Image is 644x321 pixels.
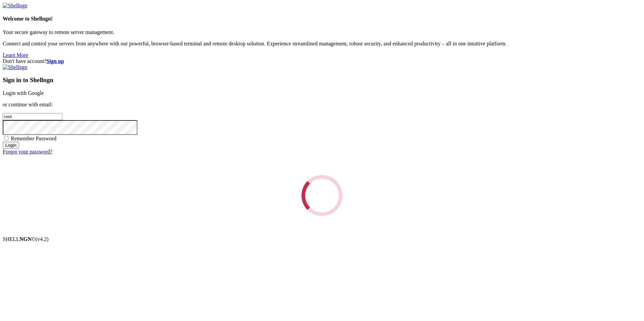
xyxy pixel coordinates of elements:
[3,41,641,47] p: Connect and control your servers from anywhere with our powerful, browser-based terminal and remo...
[11,136,57,141] span: Remember Password
[20,236,32,242] b: NGN
[3,90,44,96] a: Login with Google
[3,3,27,9] img: Shellngn
[3,16,641,22] h4: Welcome to Shellngn!
[3,76,641,84] h3: Sign in to Shellngn
[3,102,641,108] p: or continue with email:
[3,142,19,149] input: Login
[3,64,27,70] img: Shellngn
[299,173,344,218] div: Loading...
[36,236,49,242] span: 4.2.0
[3,113,62,120] input: Email address
[3,29,641,35] p: Your secure gateway to remote server management.
[46,58,64,64] a: Sign up
[3,52,28,58] a: Learn More
[3,149,52,154] a: Forgot your password?
[3,58,641,64] div: Don't have account?
[4,136,8,140] input: Remember Password
[3,236,49,242] span: SHELL ©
